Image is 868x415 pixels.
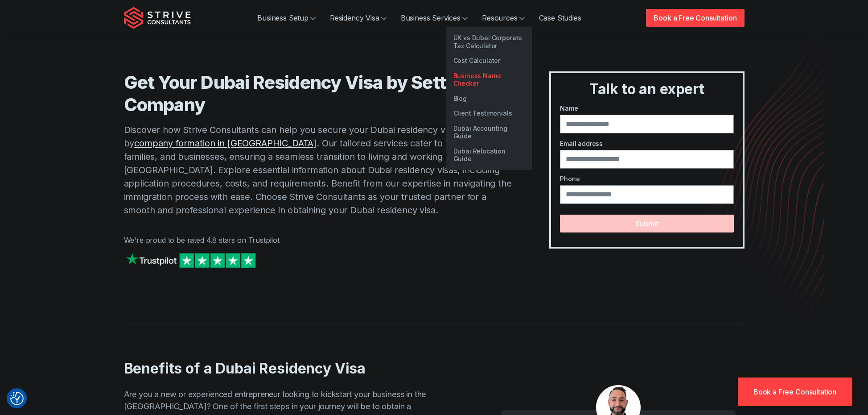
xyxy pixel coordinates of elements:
[124,123,514,217] p: Discover how Strive Consultants can help you secure your Dubai residency visa effortlessly by . O...
[394,9,475,27] a: Business Services
[250,9,323,27] a: Business Setup
[555,80,739,98] h3: Talk to an expert
[446,121,532,144] a: Dubai Accounting Guide
[323,9,394,27] a: Residency Visa
[532,9,588,27] a: Case Studies
[446,91,532,106] a: Blog
[446,106,532,121] a: Client Testimonials
[124,71,514,116] h1: Get Your Dubai Residency Visa by Setting Up a Company
[124,251,258,270] img: Strive on Trustpilot
[446,53,532,68] a: Cost Calculator
[475,9,532,27] a: Resources
[124,235,514,245] p: We're proud to be rated 4.8 stars on Trustpilot
[560,104,733,113] label: Name
[10,392,24,405] img: Revisit consent button
[10,392,24,405] button: Consent Preferences
[560,174,733,183] label: Phone
[446,30,532,53] a: UK vs Dubai Corporate Tax Calculator
[124,7,191,29] img: Strive Consultants
[560,139,733,148] label: Email address
[446,68,532,91] a: Business Name Checker
[124,360,453,378] h2: Benefits of a Dubai Residency Visa
[738,378,852,406] a: Book a Free Consultation
[446,144,532,166] a: Dubai Relocation Guide
[646,9,744,27] a: Book a Free Consultation
[560,215,733,232] button: Submit
[134,138,317,149] a: company formation in [GEOGRAPHIC_DATA]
